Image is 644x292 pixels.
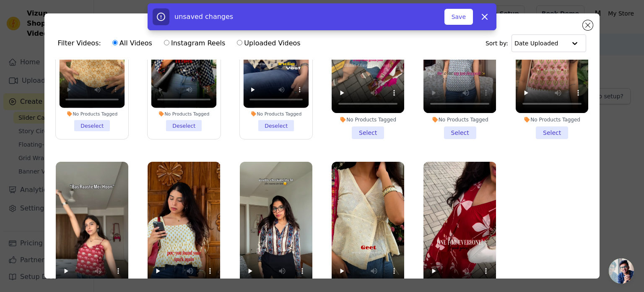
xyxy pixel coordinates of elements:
div: No Products Tagged [243,111,309,117]
label: Uploaded Videos [236,38,301,49]
div: Sort by: [486,34,587,52]
button: Save [444,9,473,25]
div: Open chat [609,258,634,284]
span: unsaved changes [174,13,233,21]
div: Filter Videos: [58,34,305,53]
div: No Products Tagged [423,116,496,123]
label: All Videos [112,38,153,49]
div: No Products Tagged [516,116,588,123]
div: No Products Tagged [332,116,404,123]
label: Instagram Reels [164,38,226,49]
div: No Products Tagged [59,111,125,117]
div: No Products Tagged [151,111,217,117]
